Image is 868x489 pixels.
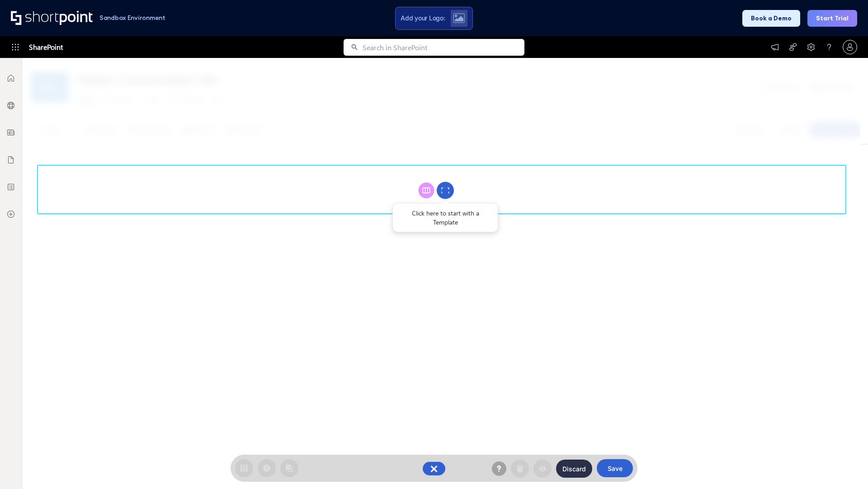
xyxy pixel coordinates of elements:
[99,15,165,20] h1: Sandbox Environment
[807,10,857,27] button: Start Trial
[597,459,633,477] button: Save
[556,460,592,478] button: Discard
[823,446,868,489] iframe: Chat Widget
[453,13,465,23] img: Upload logo
[29,36,63,58] span: SharePoint
[363,39,524,56] input: Search in SharePoint
[742,10,800,27] button: Book a Demo
[401,14,445,22] span: Add your Logo:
